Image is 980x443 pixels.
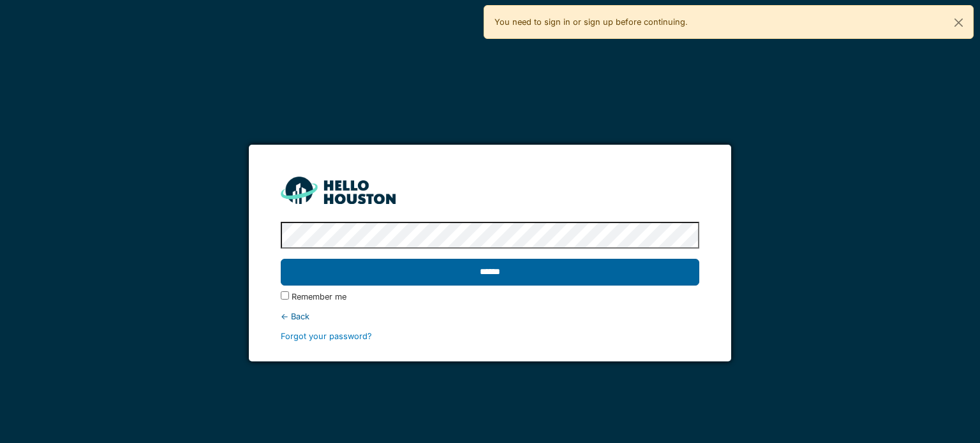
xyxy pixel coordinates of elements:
[281,331,372,341] a: Forgot your password?
[281,177,396,204] img: HH_line-BYnF2_Hg.png
[281,310,699,323] div: ← Back
[292,291,346,303] label: Remember me
[944,6,973,40] button: Close
[484,5,974,39] div: You need to sign in or sign up before continuing.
